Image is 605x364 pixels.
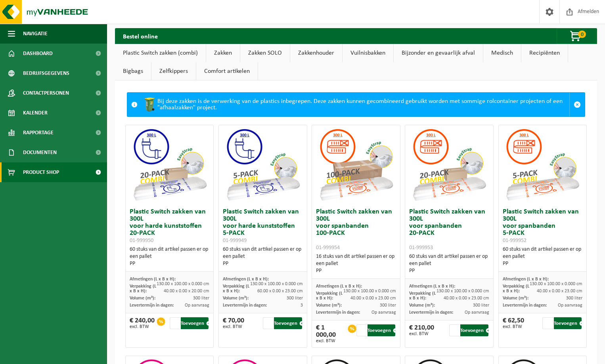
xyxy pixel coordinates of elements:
button: Toevoegen [368,324,395,336]
span: Verpakking (L x B x H): [409,291,436,301]
span: 300 liter [566,296,582,301]
span: 40.00 x 0.00 x 20.00 cm [164,289,209,293]
span: Product Shop [23,162,59,182]
div: € 240,00 [130,317,155,329]
input: 1 [170,317,180,329]
a: Plastic Switch zakken (combi) [115,44,206,62]
a: Comfort artikelen [196,62,258,80]
span: Rapportage [23,123,54,143]
a: Zakkenhouder [290,44,342,62]
button: 0 [557,28,596,44]
span: Op aanvraag [371,310,396,315]
span: Afmetingen (L x B x H): [409,284,455,289]
h3: Plastic Switch zakken van 300L voor spanbanden 20-PACK [409,208,489,251]
span: Levertermijn in dagen: [316,310,360,315]
span: excl. BTW [130,324,155,329]
span: 01-999949 [223,238,247,244]
span: Volume (m³): [503,296,528,301]
img: 01-999954 [316,125,396,204]
input: 1 [449,324,459,336]
span: excl. BTW [316,339,346,343]
span: Levertermijn in dagen: [130,303,174,308]
span: Kalender [23,103,48,123]
span: 40.00 x 0.00 x 23.00 cm [350,296,396,301]
span: 130.00 x 100.00 x 0.000 cm [530,282,582,286]
a: Zakken [206,44,240,62]
div: € 70,00 [223,317,244,329]
span: Documenten [23,143,57,162]
span: Contactpersonen [23,83,69,103]
span: Afmetingen (L x B x H): [130,277,176,282]
div: 16 stuks van dit artikel passen er op een pallet [316,253,396,274]
span: 300 liter [193,296,209,301]
img: WB-0240-HPE-GN-50.png [142,97,157,112]
div: € 62,50 [503,317,524,329]
a: Sluit melding [569,93,585,116]
div: PP [409,267,489,274]
h3: Plastic Switch zakken van 300L voor spanbanden 100-PACK [316,208,396,251]
a: Vuilnisbakken [343,44,393,62]
input: 1 [542,317,553,329]
span: excl. BTW [409,332,434,336]
span: Bedrijfsgegevens [23,63,69,83]
div: 60 stuks van dit artikel passen er op een pallet [130,246,209,267]
img: 01-999949 [223,125,302,204]
div: 60 stuks van dit artikel passen er op een pallet [503,246,582,267]
a: Bigbags [115,62,151,80]
span: Levertermijn in dagen: [503,303,547,308]
span: Verpakking (L x B x H): [130,284,156,293]
a: Zakken SOLO [240,44,290,62]
a: Bijzonder en gevaarlijk afval [394,44,483,62]
span: 3 [301,303,303,308]
h2: Bestel online [115,28,166,44]
span: Op aanvraag [185,303,209,308]
div: Bij deze zakken is de verwerking van de plastics inbegrepen. Deze zakken kunnen gecombineerd gebr... [142,93,569,116]
a: Zelfkippers [151,62,196,80]
span: Verpakking (L x B x H): [316,291,343,301]
span: Afmetingen (L x B x H): [223,277,269,282]
div: € 210,00 [409,324,434,336]
h3: Plastic Switch zakken van 300L voor spanbanden 5-PACK [503,208,582,244]
h3: Plastic Switch zakken van 300L voor harde kunststoffen 20-PACK [130,208,209,244]
span: Levertermijn in dagen: [409,310,453,315]
span: Op aanvraag [558,303,582,308]
span: 0 [578,30,586,38]
img: 01-999950 [130,125,209,204]
span: 130.00 x 100.00 x 0.000 cm [437,289,489,293]
a: Medisch [483,44,521,62]
span: excl. BTW [223,324,244,329]
span: Afmetingen (L x B x H): [316,284,362,289]
span: Volume (m³): [223,296,249,301]
span: Volume (m³): [409,303,435,308]
input: 1 [356,324,367,336]
button: Toevoegen [554,317,582,329]
span: Op aanvraag [465,310,489,315]
div: € 1 000,00 [316,324,346,343]
span: 40.00 x 0.00 x 23.00 cm [444,296,489,301]
span: Dashboard [23,44,53,63]
span: Levertermijn in dagen: [223,303,267,308]
span: Volume (m³): [130,296,155,301]
span: 60.00 x 0.00 x 23.00 cm [257,289,303,293]
span: Verpakking (L x B x H): [223,284,249,293]
div: PP [223,260,302,267]
span: 01-999950 [130,238,153,244]
span: excl. BTW [503,324,524,329]
span: 40.00 x 0.00 x 23.00 cm [537,289,582,293]
input: 1 [263,317,273,329]
span: 01-999953 [409,245,433,251]
div: 60 stuks van dit artikel passen er op een pallet [409,253,489,274]
span: 01-999952 [503,238,527,244]
div: PP [130,260,209,267]
span: 130.00 x 100.00 x 0.000 cm [343,289,396,293]
img: 01-999952 [503,125,582,204]
span: 130.00 x 100.00 x 0.000 cm [157,282,209,286]
span: 130.00 x 100.00 x 0.000 cm [250,282,303,286]
div: PP [316,267,396,274]
span: Verpakking (L x B x H): [503,284,529,293]
span: Navigatie [23,24,48,44]
span: Volume (m³): [316,303,342,308]
span: 300 liter [473,303,489,308]
button: Toevoegen [274,317,302,329]
span: 01-999954 [316,245,340,251]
